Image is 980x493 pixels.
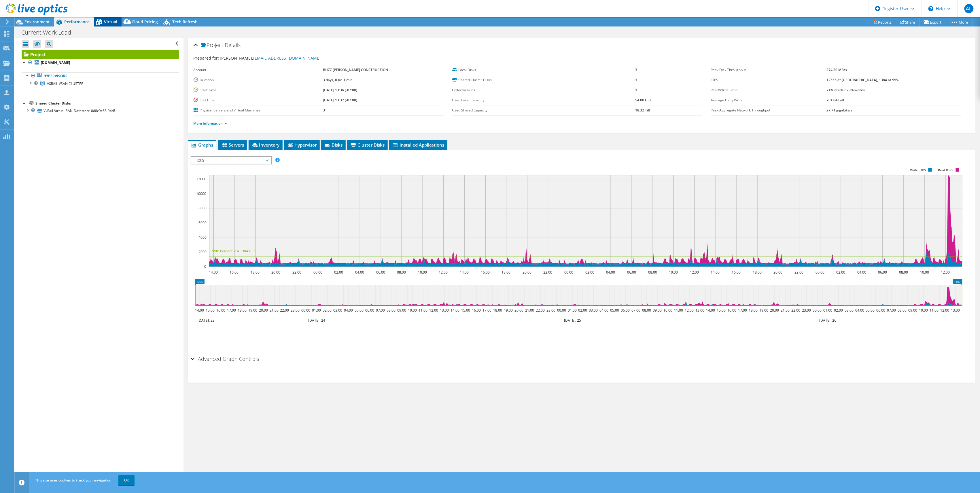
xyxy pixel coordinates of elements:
a: [DOMAIN_NAME] [22,59,179,67]
text: 08:00 [899,270,908,275]
b: 27.71 gigabits/s [826,108,852,113]
a: Export [920,18,946,26]
text: 15:00 [206,308,215,313]
label: Average Daily Write [711,97,827,103]
span: AL [964,4,974,13]
a: More [946,18,973,26]
h1: Current Work Load [19,29,80,36]
span: IOPS [194,157,268,164]
text: 13:00 [440,308,449,313]
text: 07:00 [631,308,640,313]
text: 04:00 [344,308,353,313]
span: Cloud Pricing [132,19,158,24]
b: [DATE] 13:36 (-07:00) [323,88,357,92]
text: 6000 [198,220,207,225]
text: 02:00 [585,270,594,275]
text: 10:00 [669,270,678,275]
text: 08:00 [397,270,406,275]
text: 06:00 [878,270,887,275]
label: Duration [194,77,323,83]
text: 04:00 [855,308,864,313]
text: 09:00 [653,308,662,313]
text: 18:00 [238,308,247,313]
text: 02:00 [334,270,343,275]
text: 02:00 [834,308,843,313]
text: 20:00 [773,270,782,275]
text: 16:00 [472,308,481,313]
text: 14:00 [460,270,469,275]
label: Used Local Capacity [452,97,635,103]
text: 18:00 [493,308,502,313]
text: 2000 [198,249,207,254]
text: 21:00 [781,308,790,313]
text: 19:00 [759,308,768,313]
text: 06:00 [365,308,374,313]
text: 03:00 [845,308,854,313]
span: Cluster Disks [350,142,385,148]
span: Details [225,41,241,48]
text: 16:00 [216,308,225,313]
span: Inventory [251,142,280,148]
svg: \n [928,6,934,11]
span: Environment [24,19,50,24]
a: Hypervisors [22,72,179,80]
b: 1 [635,88,637,92]
label: Physical Servers and Virtual Machines [194,107,323,113]
text: 01:00 [568,308,577,313]
span: Disks [324,142,343,148]
span: Performance [64,19,90,24]
text: 18:00 [502,270,510,275]
text: 10:00 [919,308,928,313]
b: 12555 at [GEOGRAPHIC_DATA], 1384 at 95% [826,77,899,82]
text: 12:00 [429,308,438,313]
text: 16:00 [732,270,741,275]
text: 00:00 [557,308,566,313]
b: 18.32 TiB [635,108,650,113]
span: Virtual [104,19,117,24]
b: [DATE] 13:37 (-07:00) [323,98,357,103]
text: 10:00 [408,308,417,313]
label: Peak Disk Throughput [711,67,827,73]
text: 20:00 [523,270,531,275]
b: 54.00 GiB [635,98,651,103]
text: 16:00 [481,270,490,275]
a: Reports [869,18,896,26]
b: 3 days, 0 hr, 1 min [323,77,353,82]
text: 10:00 [920,270,929,275]
text: 22:00 [536,308,545,313]
text: 17:00 [227,308,236,313]
text: 00:00 [301,308,310,313]
span: Servers [221,142,244,148]
text: 08:00 [648,270,657,275]
label: Account [194,67,323,73]
a: OK [118,475,135,486]
text: 10:00 [663,308,672,313]
text: 10:00 [418,270,427,275]
text: 22:00 [794,270,803,275]
text: 23:00 [802,308,811,313]
text: 01:00 [823,308,832,313]
text: Write IOPS [910,168,926,172]
a: [EMAIL_ADDRESS][DOMAIN_NAME] [253,55,321,61]
text: 03:00 [589,308,598,313]
text: 13:00 [695,308,704,313]
text: 00:00 [813,308,822,313]
text: 18:00 [749,308,758,313]
a: VXRAIL VSAN CLUSTER [22,80,179,87]
text: 20:00 [259,308,268,313]
text: 17:00 [483,308,491,313]
span: VXRAIL VSAN CLUSTER [47,81,83,86]
label: Shared Cluster Disks [452,77,635,83]
text: 09:00 [908,308,917,313]
span: Hypervisor [287,142,317,148]
text: 00:00 [313,270,322,275]
text: 12000 [196,177,206,181]
span: Project [201,42,224,48]
label: Read/Write Ratio [711,87,827,93]
text: 08:00 [898,308,907,313]
text: 23:00 [546,308,555,313]
a: Project [22,50,179,59]
text: 14:00 [451,308,459,313]
text: 21:00 [270,308,279,313]
text: 20:00 [770,308,779,313]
